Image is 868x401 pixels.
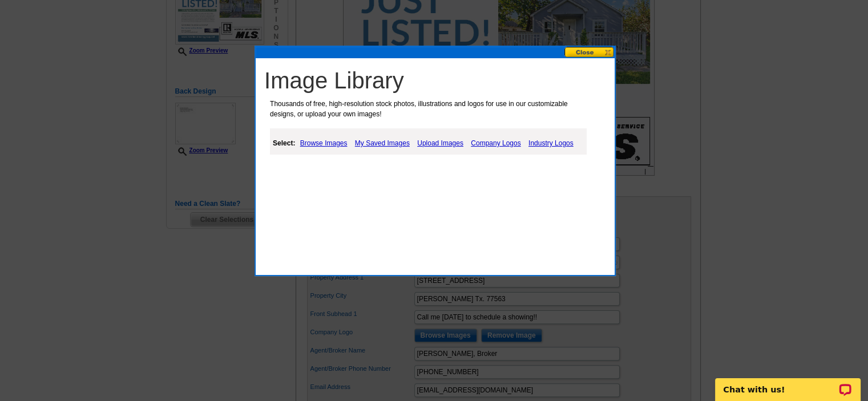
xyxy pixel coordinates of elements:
[414,136,466,150] a: Upload Images
[708,365,868,401] iframe: LiveChat chat widget
[352,136,413,150] a: My Saved Images
[297,136,350,150] a: Browse Images
[273,139,295,147] strong: Select:
[264,99,591,119] p: Thousands of free, high-resolution stock photos, illustrations and logos for use in our customiza...
[526,136,576,150] a: Industry Logos
[264,67,612,94] h1: Image Library
[468,136,523,150] a: Company Logos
